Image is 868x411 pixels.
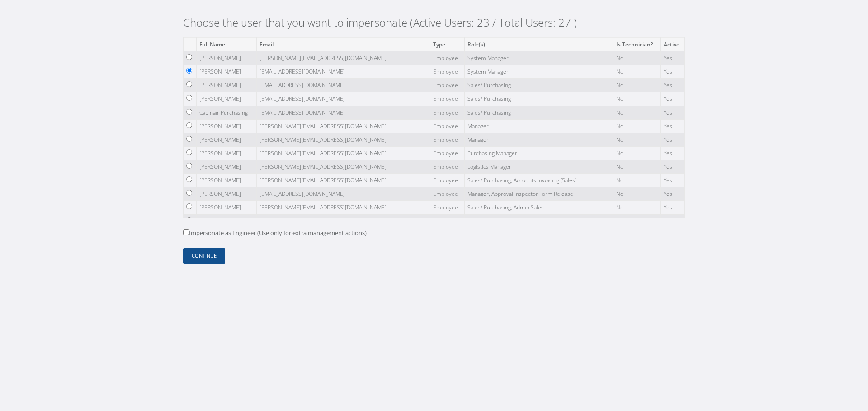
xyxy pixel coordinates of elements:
td: [PERSON_NAME][EMAIL_ADDRESS][DOMAIN_NAME] [257,119,430,133]
td: No [613,65,661,79]
td: [EMAIL_ADDRESS][DOMAIN_NAME] [257,79,430,92]
td: Employee [430,106,465,119]
td: No [613,79,661,92]
td: Purchasing Manager [464,146,613,160]
td: Yes [660,214,684,228]
td: Employee [430,187,465,201]
td: [PERSON_NAME] [196,214,256,228]
td: Yes [660,79,684,92]
th: Type [430,37,465,51]
td: No [613,92,661,106]
td: Yes [660,160,684,174]
td: Yes [660,146,684,160]
td: Logistics Manager [464,160,613,174]
td: [PERSON_NAME] [196,187,256,201]
td: [PERSON_NAME] [196,133,256,146]
td: No [613,106,661,119]
td: Employee [430,201,465,214]
td: Manager, Approval Inspector Form Release [464,187,613,201]
th: Email [257,37,430,51]
td: [PERSON_NAME] [196,146,256,160]
td: [PERSON_NAME] [196,65,256,79]
td: No [613,146,661,160]
td: Sales/ Purchasing, Admin Sales [464,201,613,214]
td: No [613,187,661,201]
td: [PERSON_NAME] [196,51,256,65]
td: [PERSON_NAME] [196,92,256,106]
td: No [613,214,661,228]
td: No [613,51,661,65]
td: [PERSON_NAME][EMAIL_ADDRESS][DOMAIN_NAME] [257,174,430,187]
td: Employee [430,65,465,79]
td: Employee [430,79,465,92]
td: Employee [430,133,465,146]
td: Manager [464,119,613,133]
td: [EMAIL_ADDRESS][DOMAIN_NAME] [257,65,430,79]
td: [EMAIL_ADDRESS][DOMAIN_NAME] [257,187,430,201]
td: Employee [430,146,465,160]
td: [EMAIL_ADDRESS][DOMAIN_NAME] [257,106,430,119]
td: System Manager [464,51,613,65]
td: No [613,174,661,187]
td: Yes [660,65,684,79]
td: [PERSON_NAME] [196,174,256,187]
td: Employee [430,174,465,187]
td: System Manager [464,65,613,79]
td: Employee [430,51,465,65]
td: [PERSON_NAME][EMAIL_ADDRESS][DOMAIN_NAME] [257,160,430,174]
td: Yes [660,133,684,146]
td: Sales/ Purchasing [464,79,613,92]
td: Employee [430,214,465,228]
td: Sales/ Purchasing [464,214,613,228]
th: Active [660,37,684,51]
td: Sales/ Purchasing [464,92,613,106]
td: Yes [660,174,684,187]
th: Full Name [196,37,256,51]
td: [EMAIL_ADDRESS][DOMAIN_NAME] [257,92,430,106]
td: [PERSON_NAME] [196,160,256,174]
td: [PERSON_NAME] [196,201,256,214]
td: Yes [660,51,684,65]
td: No [613,119,661,133]
td: No [613,201,661,214]
th: Role(s) [464,37,613,51]
td: Sales/ Purchasing, Accounts Invoicing (Sales) [464,174,613,187]
button: Continue [183,248,225,264]
td: Yes [660,187,684,201]
td: No [613,133,661,146]
label: Impersonate as Engineer (Use only for extra management actions) [183,229,367,238]
td: Employee [430,119,465,133]
td: [PERSON_NAME][EMAIL_ADDRESS][DOMAIN_NAME] [257,51,430,65]
td: Yes [660,92,684,106]
td: Sales/ Purchasing [464,106,613,119]
td: Yes [660,119,684,133]
td: Manager [464,133,613,146]
input: Impersonate as Engineer (Use only for extra management actions) [183,229,189,235]
td: [PERSON_NAME] [196,119,256,133]
td: [PERSON_NAME][EMAIL_ADDRESS][DOMAIN_NAME] [257,201,430,214]
td: Employee [430,92,465,106]
td: Yes [660,201,684,214]
td: [EMAIL_ADDRESS][DOMAIN_NAME] [257,214,430,228]
td: Employee [430,160,465,174]
td: [PERSON_NAME][EMAIL_ADDRESS][DOMAIN_NAME] [257,146,430,160]
th: Is Technician? [613,37,661,51]
td: No [613,160,661,174]
h2: Choose the user that you want to impersonate (Active Users: 23 / Total Users: 27 ) [183,16,685,29]
td: [PERSON_NAME][EMAIL_ADDRESS][DOMAIN_NAME] [257,133,430,146]
td: [PERSON_NAME] [196,79,256,92]
td: Yes [660,106,684,119]
td: Cabinair Purchasing [196,106,256,119]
